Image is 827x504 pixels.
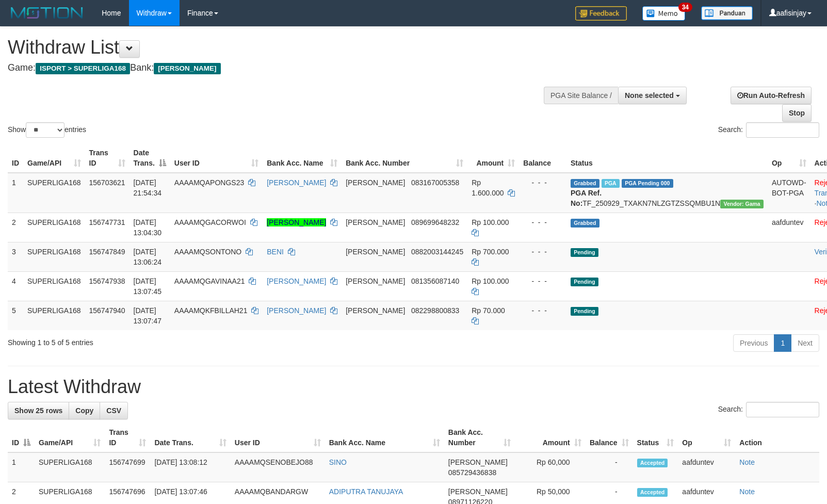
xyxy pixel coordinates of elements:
a: Stop [782,104,812,122]
th: Bank Acc. Number: activate to sort column ascending [444,423,515,452]
span: AAAAMQAPONGS23 [174,178,244,187]
div: - - - [523,177,562,188]
td: TF_250929_TXAKN7NLZGTZSSQMBU1N [566,173,768,213]
span: AAAAMQSONTONO [174,248,241,256]
td: 1 [8,173,23,213]
button: None selected [618,87,687,104]
a: Note [739,458,755,466]
span: Rp 700.000 [472,248,509,256]
span: [PERSON_NAME] [448,487,508,496]
th: Amount: activate to sort column ascending [515,423,586,452]
span: [DATE] 13:06:24 [134,248,162,266]
div: - - - [523,276,562,286]
span: 156703621 [89,178,125,187]
span: None selected [625,91,674,100]
td: 4 [8,271,23,301]
span: 156747849 [89,248,125,256]
input: Search: [746,122,819,138]
span: 156747938 [89,277,125,285]
span: Copy [75,407,93,415]
div: - - - [523,247,562,257]
span: [DATE] 13:07:47 [134,306,162,325]
td: [DATE] 13:08:12 [150,452,230,482]
span: [PERSON_NAME] [448,458,508,466]
td: SUPERLIGA168 [35,452,105,482]
th: Balance [519,143,566,173]
img: Feedback.jpg [575,6,627,21]
span: Rp 1.600.000 [472,178,504,197]
th: Game/API: activate to sort column ascending [23,143,85,173]
a: Run Auto-Refresh [731,87,812,104]
span: [PERSON_NAME] [346,248,405,256]
td: SUPERLIGA168 [23,242,85,271]
label: Show entries [8,122,86,138]
span: Copy 089699648232 to clipboard [411,218,459,226]
td: 2 [8,213,23,242]
a: Previous [733,334,774,352]
span: Pending [571,307,598,316]
span: Pending [571,278,598,286]
th: Op: activate to sort column ascending [768,143,810,173]
th: Status: activate to sort column ascending [633,423,678,452]
h4: Game: Bank: [8,63,541,73]
img: Button%20Memo.svg [642,6,686,21]
div: PGA Site Balance / [544,87,618,104]
a: SINO [329,458,347,466]
label: Search: [718,402,819,417]
a: Copy [69,402,100,419]
span: 156747731 [89,218,125,226]
span: Copy 083167005358 to clipboard [411,178,459,187]
span: [PERSON_NAME] [346,178,405,187]
a: [PERSON_NAME] [267,306,326,315]
td: SUPERLIGA168 [23,173,85,213]
td: SUPERLIGA168 [23,271,85,301]
span: Copy 081356087140 to clipboard [411,277,459,285]
td: aafduntev [768,213,810,242]
th: ID [8,143,23,173]
input: Search: [746,402,819,417]
th: Balance: activate to sort column ascending [586,423,633,452]
h1: Latest Withdraw [8,377,819,397]
th: Game/API: activate to sort column ascending [35,423,105,452]
span: Copy 082298800833 to clipboard [411,306,459,315]
span: AAAAMQGAVINAA21 [174,277,245,285]
span: Rp 100.000 [472,218,509,226]
img: MOTION_logo.png [8,5,86,21]
a: ADIPUTRA TANUJAYA [329,487,403,496]
td: - [586,452,633,482]
th: Trans ID: activate to sort column ascending [85,143,129,173]
select: Showentries [26,122,64,138]
span: [DATE] 13:04:30 [134,218,162,237]
td: 1 [8,452,35,482]
span: Copy 085729436838 to clipboard [448,468,496,477]
span: Accepted [637,459,668,467]
td: 5 [8,301,23,330]
td: SUPERLIGA168 [23,213,85,242]
span: Marked by aafchhiseyha [602,179,620,188]
b: PGA Ref. No: [571,189,602,207]
span: Show 25 rows [14,407,62,415]
td: SUPERLIGA168 [23,301,85,330]
span: [PERSON_NAME] [346,218,405,226]
a: BENI [267,248,284,256]
div: Showing 1 to 5 of 5 entries [8,333,337,348]
a: Next [791,334,819,352]
th: Bank Acc. Number: activate to sort column ascending [342,143,467,173]
a: CSV [100,402,128,419]
span: AAAAMQKFBILLAH21 [174,306,248,315]
td: 3 [8,242,23,271]
span: 34 [678,3,692,12]
td: Rp 60,000 [515,452,586,482]
div: - - - [523,305,562,316]
th: Date Trans.: activate to sort column descending [129,143,170,173]
span: 156747940 [89,306,125,315]
span: Accepted [637,488,668,497]
span: CSV [106,407,121,415]
td: 156747699 [105,452,150,482]
a: [PERSON_NAME] [267,277,326,285]
h1: Withdraw List [8,37,541,58]
span: PGA Pending [622,179,673,188]
td: AUTOWD-BOT-PGA [768,173,810,213]
span: [DATE] 21:54:34 [134,178,162,197]
td: AAAAMQSENOBEJO88 [231,452,325,482]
